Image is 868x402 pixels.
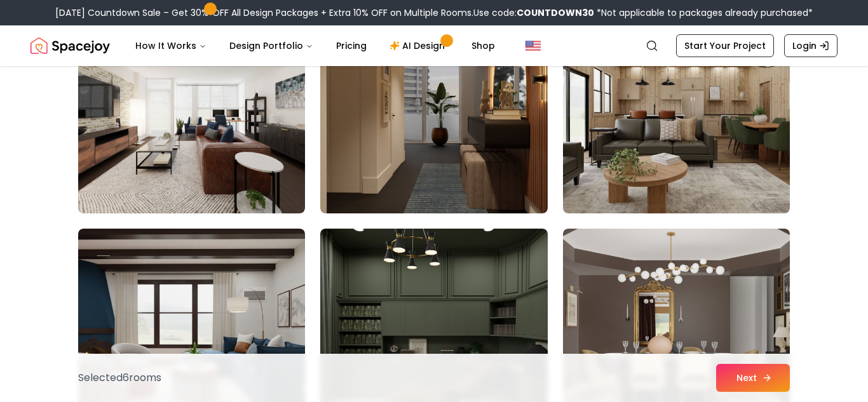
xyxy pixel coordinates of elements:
span: Use code: [473,6,594,19]
img: Room room-74 [320,10,547,213]
a: Login [784,34,837,57]
a: Spacejoy [31,33,110,58]
button: Design Portfolio [219,33,323,58]
span: *Not applicable to packages already purchased* [594,6,813,19]
a: Shop [461,33,505,58]
img: United States [526,38,541,53]
b: COUNTDOWN30 [517,6,594,19]
p: Selected 6 room s [78,370,161,385]
button: How It Works [125,33,217,58]
img: Spacejoy Logo [31,33,110,58]
nav: Main [125,33,505,58]
img: Room room-75 [563,10,790,213]
button: Next [716,364,790,392]
a: Pricing [326,33,377,58]
a: Start Your Project [676,34,774,57]
img: Room room-73 [78,10,305,213]
div: [DATE] Countdown Sale – Get 30% OFF All Design Packages + Extra 10% OFF on Multiple Rooms. [55,6,813,19]
a: AI Design [379,33,459,58]
nav: Global [31,25,837,66]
